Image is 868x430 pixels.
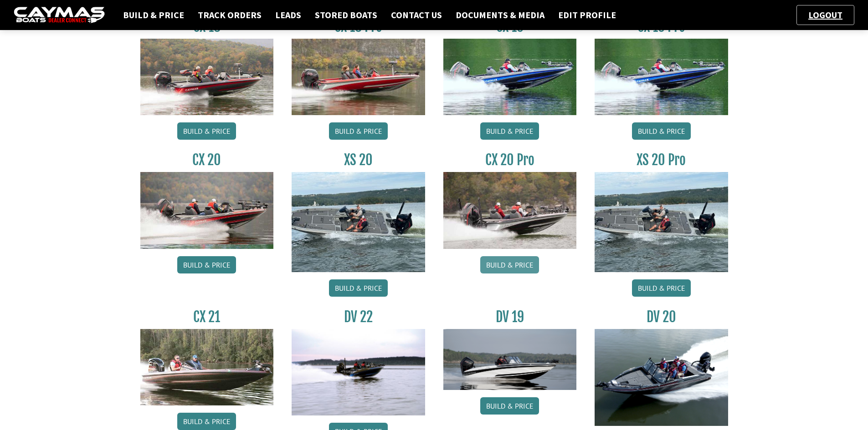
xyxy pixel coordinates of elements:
[632,279,691,297] a: Build & Price
[140,152,274,168] h3: CX 20
[595,152,728,168] h3: XS 20 Pro
[632,122,691,140] a: Build & Price
[140,329,274,405] img: CX21_thumb.jpg
[177,122,236,140] a: Build & Price
[443,39,577,115] img: CX19_thumbnail.jpg
[140,172,274,248] img: CX-20_thumbnail.jpg
[310,9,382,21] a: Stored Boats
[480,397,539,415] a: Build & Price
[177,413,236,430] a: Build & Price
[292,329,425,415] img: DV22_original_motor_cropped_for_caymas_connect.jpg
[292,309,425,325] h3: DV 22
[443,172,577,248] img: CX-20Pro_thumbnail.jpg
[329,122,388,140] a: Build & Price
[443,329,577,390] img: dv-19-ban_from_website_for_caymas_connect.png
[14,7,105,24] img: caymas-dealer-connect-2ed40d3bc7270c1d8d7ffb4b79bf05adc795679939227970def78ec6f6c03838.gif
[177,256,236,273] a: Build & Price
[118,9,189,21] a: Build & Price
[271,9,306,21] a: Leads
[292,39,425,115] img: CX-18SS_thumbnail.jpg
[140,39,274,115] img: CX-18S_thumbnail.jpg
[443,152,577,168] h3: CX 20 Pro
[804,9,847,20] a: Logout
[443,309,577,325] h3: DV 19
[595,309,728,325] h3: DV 20
[140,309,274,325] h3: CX 21
[595,329,728,426] img: DV_20_from_website_for_caymas_connect.png
[480,122,539,140] a: Build & Price
[595,39,728,115] img: CX19_thumbnail.jpg
[451,9,549,21] a: Documents & Media
[386,9,447,21] a: Contact Us
[595,172,728,272] img: XS_20_resized.jpg
[292,172,425,272] img: XS_20_resized.jpg
[193,9,266,21] a: Track Orders
[554,9,621,21] a: Edit Profile
[480,256,539,273] a: Build & Price
[329,279,388,297] a: Build & Price
[292,152,425,168] h3: XS 20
